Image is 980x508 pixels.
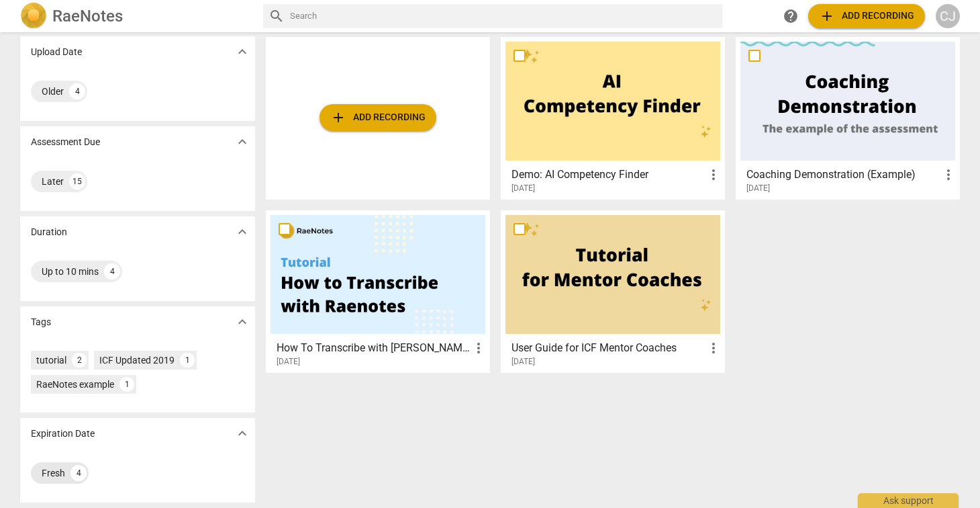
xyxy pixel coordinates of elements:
[290,5,717,27] input: Search
[99,353,175,367] div: ICF Updated 2019
[783,8,799,24] span: help
[20,3,252,30] a: LogoRaeNotes
[52,7,123,26] h2: RaeNotes
[320,104,436,131] button: Upload
[740,42,955,194] a: Coaching Demonstration (Example)[DATE]
[705,167,722,183] span: more_vert
[42,466,65,480] div: Fresh
[779,4,803,28] a: Help
[232,42,252,62] button: Show more
[119,377,134,392] div: 1
[69,173,85,189] div: 15
[31,225,67,239] p: Duration
[20,3,47,30] img: Logo
[330,110,426,126] span: Add recording
[42,175,64,188] div: Later
[511,340,705,356] h3: User Guide for ICF Mentor Coaches
[268,8,285,24] span: search
[234,224,250,240] span: expand_more
[234,134,250,150] span: expand_more
[277,340,471,356] h3: How To Transcribe with RaeNotes
[511,356,535,368] span: [DATE]
[746,183,770,194] span: [DATE]
[232,312,252,332] button: Show more
[234,314,250,330] span: expand_more
[232,423,252,443] button: Show more
[42,85,64,98] div: Older
[271,215,485,367] a: How To Transcribe with [PERSON_NAME][DATE]
[232,222,252,242] button: Show more
[31,45,82,59] p: Upload Date
[511,167,705,183] h3: Demo: AI Competency Finder
[511,183,535,194] span: [DATE]
[42,265,99,278] div: Up to 10 mins
[31,427,95,441] p: Expiration Date
[232,132,252,152] button: Show more
[505,215,720,367] a: User Guide for ICF Mentor Coaches[DATE]
[234,44,250,60] span: expand_more
[808,4,925,28] button: Upload
[819,8,914,24] span: Add recording
[180,353,195,368] div: 1
[36,353,66,367] div: tutorial
[940,167,957,183] span: more_vert
[36,378,114,391] div: RaeNotes example
[69,83,85,99] div: 4
[936,4,960,28] button: CJ
[705,340,722,356] span: more_vert
[819,8,835,24] span: add
[31,315,51,329] p: Tags
[31,135,100,149] p: Assessment Due
[330,110,346,126] span: add
[471,340,487,356] span: more_vert
[70,465,87,481] div: 4
[746,167,940,183] h3: Coaching Demonstration (Example)
[277,356,300,368] span: [DATE]
[72,353,87,368] div: 2
[104,263,120,280] div: 4
[505,42,720,194] a: Demo: AI Competency Finder[DATE]
[858,493,959,508] div: Ask support
[234,425,250,441] span: expand_more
